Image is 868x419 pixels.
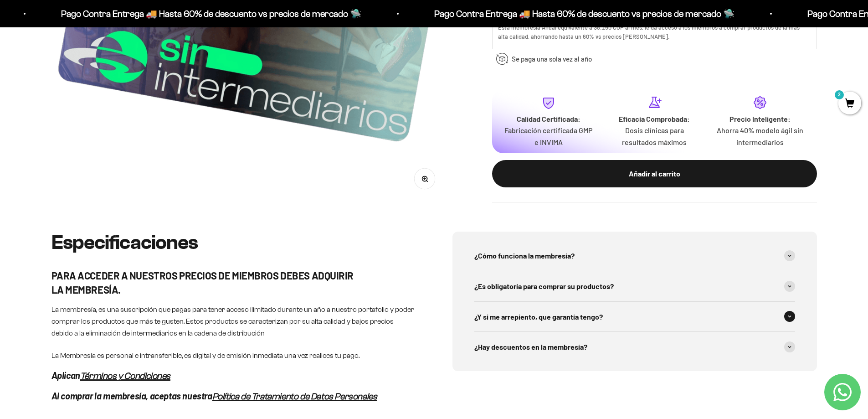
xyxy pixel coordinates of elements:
strong: PARA ACCEDER A NUESTROS PRECIOS DE MIEMBROS DEBES ADQUIRIR LA MEMBRESÍA. [51,269,354,295]
strong: Precio Inteligente: [729,114,791,123]
p: La membresía, es una suscripción que pagas para tener acceso ilimitado durante un año a nuestro p... [51,304,416,339]
em: Aplican [51,370,80,381]
summary: ¿Es obligatoría para comprar su productos? [474,271,795,301]
p: La Membresía es personal e intransferible, es digital y de emisión inmediata una vez realices tu ... [51,350,416,362]
p: Pago Contra Entrega 🚚 Hasta 60% de descuento vs precios de mercado 🛸 [60,6,360,21]
p: Ahorra 40% modelo ágil sin intermediarios [714,124,806,148]
summary: ¿Hay descuentos en la membresía? [474,332,795,362]
span: ¿Cómo funciona la membresía? [474,250,575,262]
mark: 2 [834,89,845,100]
summary: ¿Y si me arrepiento, que garantía tengo? [474,302,795,332]
p: Dosis clínicas para resultados máximos [609,124,700,148]
summary: ¿Cómo funciona la membresía? [474,241,795,271]
span: ¿Es obligatoría para comprar su productos? [474,280,614,292]
span: ¿Y si me arrepiento, que garantía tengo? [474,311,603,323]
strong: Calidad Certificada: [517,114,580,123]
div: Esta membresía Anual equivalente a $8.250 COP al mes, le da acceso a los miembros a comprar produ... [498,23,811,41]
div: Añadir al carrito [510,168,799,180]
a: 2 [838,99,861,109]
p: Fabricación certificada GMP e INVIMA [503,124,594,148]
button: Añadir al carrito [492,160,817,187]
h2: Especificaciones [51,232,416,253]
span: ¿Hay descuentos en la membresía? [474,341,587,353]
em: Al comprar la membresía, aceptas nuestra [51,390,212,401]
a: Política de Tratamiento de Datos Personales [212,391,377,401]
a: Términos y Condiciones [80,371,170,381]
span: Se paga una sola vez al año [512,53,592,64]
strong: Eficacia Comprobada: [619,114,690,123]
p: Pago Contra Entrega 🚚 Hasta 60% de descuento vs precios de mercado 🛸 [433,6,734,21]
